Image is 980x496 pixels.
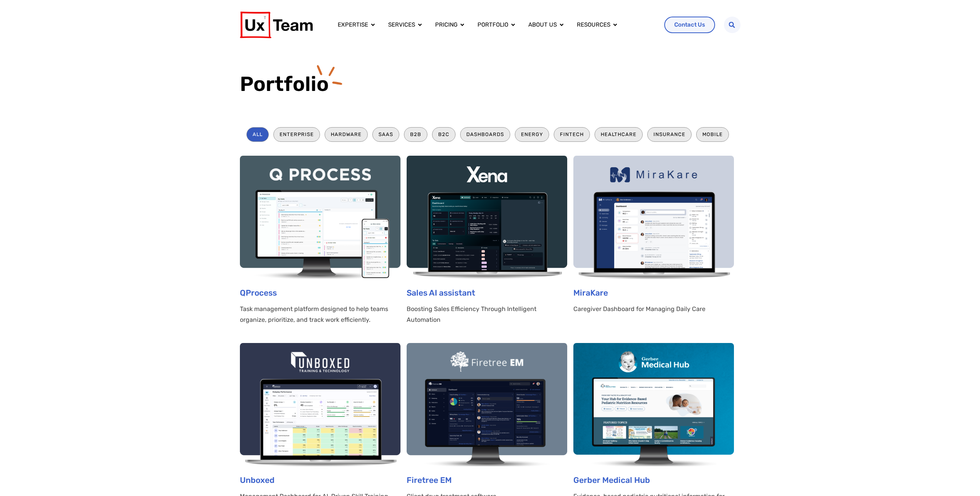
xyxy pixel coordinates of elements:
[664,17,715,33] a: Contact Us
[573,304,734,314] p: Caregiver Dashboard for Managing Daily Care
[240,475,275,485] a: Unboxed
[372,127,399,141] li: SaaS
[325,127,368,141] li: Hardware
[460,127,510,141] li: Dashboards
[407,304,567,325] p: Boosting Sales Efficiency Through Intelligent Automation
[577,20,610,29] a: Resources
[407,343,567,466] img: Firetree EM Client drug treatment software
[674,22,705,28] span: Contact Us
[528,20,557,29] a: About us
[240,71,740,96] h1: Portfolio
[554,127,590,141] li: Fintech
[246,127,269,141] li: All
[435,20,457,29] a: Pricing
[647,127,692,141] li: Insurance
[273,127,320,141] li: Enterprise
[332,17,658,32] div: Menu Toggle
[240,304,400,325] p: Task management platform designed to help teams organize, prioritize, and track work efficiently.
[240,343,400,466] img: Management dashboard for AI-driven skill training
[407,288,475,298] a: Sales AI assistant
[573,288,608,298] a: MiraKare
[407,475,452,485] a: Firetree EM
[404,127,427,141] li: B2B
[724,17,740,33] div: Search
[432,127,456,141] li: B2C
[388,20,415,29] a: Services
[696,127,729,141] li: Mobile
[477,20,508,29] a: Portfolio
[407,156,567,279] img: Boosting Sales Efficiency Through Intelligent Automation
[573,156,734,279] img: Caregiver Dashboard for Managing Daily Care
[515,127,549,141] li: Energy
[573,475,650,485] a: Gerber Medical Hub
[338,20,368,29] a: Expertise
[332,17,658,32] nav: Menu
[240,12,313,38] img: UX Team Logo
[240,156,400,279] img: Dashboard for a task management software
[240,288,277,298] a: QProcess
[595,127,643,141] li: Healthcare
[573,343,734,466] img: Gerber Portfolio on computer screen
